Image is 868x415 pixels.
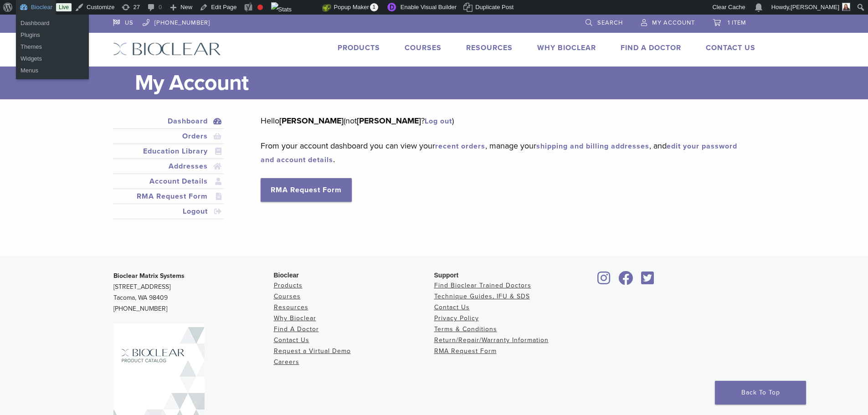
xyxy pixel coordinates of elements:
a: Return/Repair/Warranty Information [434,336,549,344]
nav: Account pages [113,114,224,230]
a: RMA Request Form [261,178,352,202]
a: Widgets [16,53,89,65]
a: Why Bioclear [537,43,596,52]
h1: My Account [135,67,755,99]
strong: [PERSON_NAME] [279,116,344,126]
a: Education Library [115,146,222,157]
a: Logout [115,206,222,217]
a: My Account [641,15,695,28]
a: Contact Us [274,336,309,344]
a: Products [274,282,303,289]
a: Menus [16,65,89,77]
div: Focus keyphrase not set [257,5,263,10]
a: Contact Us [706,43,755,52]
strong: Bioclear Matrix Systems [113,272,185,280]
p: [STREET_ADDRESS] Tacoma, WA 98409 [PHONE_NUMBER] [113,271,274,314]
a: Contact Us [434,303,470,311]
span: 1 [370,3,378,11]
a: Themes [16,41,89,53]
ul: Bioclear [16,15,89,44]
a: Resources [466,43,513,52]
a: Courses [274,292,301,300]
p: From your account dashboard you can view your , manage your , and . [261,139,741,166]
ul: Bioclear [16,38,89,79]
a: Bioclear [595,277,614,286]
a: recent orders [435,142,485,151]
a: Find A Doctor [274,325,319,333]
a: RMA Request Form [434,347,497,355]
img: Bioclear [113,42,221,56]
strong: [PERSON_NAME] [357,116,421,126]
a: Careers [274,358,299,366]
span: Search [597,19,623,26]
a: Find A Doctor [621,43,681,52]
p: Hello (not ? ) [261,114,741,128]
a: Technique Guides, IFU & SDS [434,292,530,300]
a: Find Bioclear Trained Doctors [434,282,531,289]
a: 1 item [713,15,746,28]
a: Search [586,15,623,28]
a: Plugins [16,29,89,41]
a: Bioclear [616,277,637,286]
a: Bioclear [638,277,657,286]
a: Back To Top [715,381,806,405]
a: Account Details [115,176,222,187]
span: [PERSON_NAME] [791,4,839,10]
a: Privacy Policy [434,314,479,322]
a: Live [56,3,72,11]
span: My Account [652,19,695,26]
a: RMA Request Form [115,191,222,202]
a: Dashboard [115,116,222,127]
a: [PHONE_NUMBER] [143,15,210,28]
a: Courses [405,43,442,52]
a: Dashboard [16,17,89,29]
a: shipping and billing addresses [536,142,649,151]
span: 1 item [728,19,746,26]
a: US [113,15,134,28]
a: Terms & Conditions [434,325,497,333]
img: Views over 48 hours. Click for more Jetpack Stats. [271,2,322,13]
a: Orders [115,131,222,142]
span: Support [434,272,459,279]
a: Why Bioclear [274,314,316,322]
a: Addresses [115,161,222,172]
a: Products [338,43,380,52]
a: Resources [274,303,308,311]
span: Bioclear [274,272,299,279]
a: Log out [425,117,452,126]
a: Request a Virtual Demo [274,347,351,355]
